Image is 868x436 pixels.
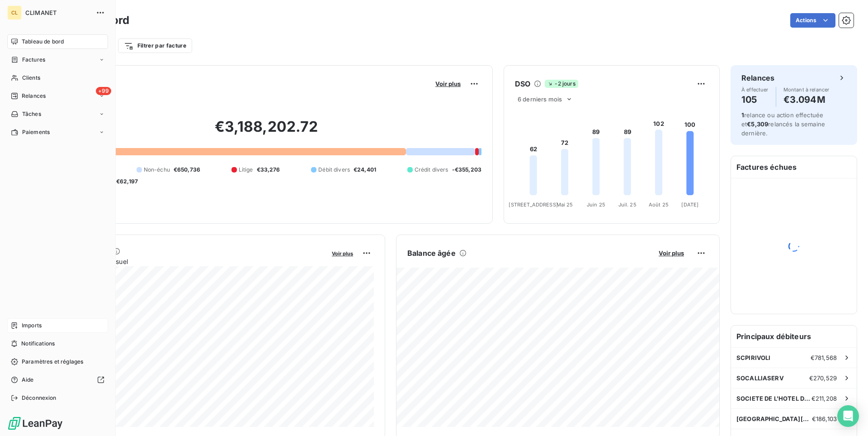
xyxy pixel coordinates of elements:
div: Open Intercom Messenger [837,405,859,427]
h6: Principaux débiteurs [731,326,857,347]
h6: DSO [515,78,530,89]
span: €650,736 [174,166,200,174]
span: SOCALLIASERV [736,374,784,382]
span: Montant à relancer [783,87,830,92]
span: -2 jours [545,80,578,88]
h4: €3.094M [783,92,830,107]
span: Imports [22,321,42,330]
span: relance ou action effectuée et relancés la semaine dernière. [741,111,825,137]
span: Paiements [22,128,50,136]
img: Logo LeanPay [7,416,63,431]
tspan: Août 25 [649,201,669,208]
tspan: [STREET_ADDRESS] [509,201,557,208]
span: Non-échu [144,166,170,174]
span: €5,309 [747,120,768,128]
span: Relances [22,92,46,100]
button: Voir plus [433,80,463,88]
span: -€62,197 [113,177,138,186]
tspan: [DATE] [681,201,698,208]
span: €186,103 [812,415,837,422]
span: €24,401 [354,166,376,174]
span: Voir plus [659,249,684,257]
span: À effectuer [741,87,769,92]
button: Voir plus [656,249,687,257]
tspan: Juin 25 [587,201,605,208]
span: -€355,203 [452,166,481,174]
span: Voir plus [332,250,353,257]
span: Crédit divers [415,166,448,174]
span: Chiffre d'affaires mensuel [51,257,325,266]
span: Aide [22,376,34,384]
tspan: Mai 25 [557,201,573,208]
span: 6 derniers mois [518,96,562,103]
tspan: Juil. 25 [618,201,637,208]
h6: Balance âgée [407,248,456,259]
h6: Factures échues [731,156,857,178]
span: Déconnexion [22,394,57,402]
span: Litige [239,166,253,174]
h2: €3,188,202.72 [51,118,481,145]
span: €270,529 [809,374,837,382]
h4: 105 [741,92,769,107]
span: Notifications [21,340,55,348]
span: €33,276 [257,166,280,174]
span: €781,568 [811,354,837,361]
button: Voir plus [329,249,356,257]
button: Actions [790,13,835,28]
a: Aide [7,373,108,387]
span: Tableau de bord [22,38,64,46]
span: SCPIRIVOLI [736,354,771,361]
div: CL [7,5,22,20]
span: CLIMANET [25,9,90,16]
span: €211,208 [811,395,837,402]
span: Paramètres et réglages [22,358,83,366]
span: Débit divers [318,166,350,174]
span: Tâches [22,110,41,118]
span: 1 [741,111,744,119]
span: +99 [96,87,111,95]
span: [GEOGRAPHIC_DATA][PERSON_NAME] INVEST HOTELS [736,415,812,422]
button: Filtrer par facture [118,38,192,53]
span: SOCIETE DE L'HOTEL DU LAC [736,395,811,402]
span: Voir plus [435,80,461,87]
span: Factures [22,56,45,64]
h6: Relances [741,72,774,83]
span: Clients [22,74,40,82]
